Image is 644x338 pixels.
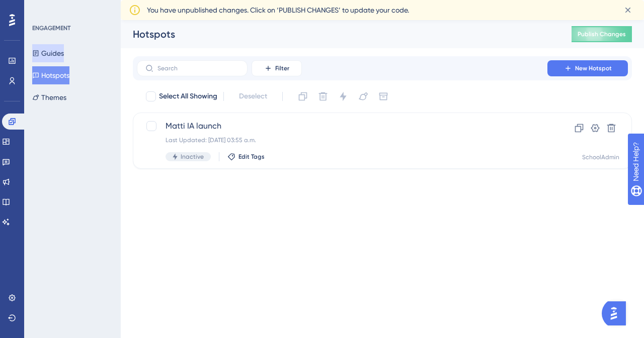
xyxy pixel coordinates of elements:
[181,153,204,161] span: Inactive
[166,136,519,144] div: Last Updated: [DATE] 03:55 a.m.
[252,60,302,76] button: Filter
[547,60,628,76] button: New Hotspot
[230,87,276,105] button: Deselect
[572,26,632,42] button: Publish Changes
[602,298,632,328] iframe: UserGuiding AI Assistant Launcher
[32,88,66,106] button: Themes
[133,27,546,41] div: Hotspots
[239,90,267,102] span: Deselect
[582,153,619,161] div: SchoolAdmin
[227,153,265,161] button: Edit Tags
[147,4,409,16] span: You have unpublished changes. Click on ‘PUBLISH CHANGES’ to update your code.
[32,66,69,84] button: Hotspots
[275,64,289,72] span: Filter
[238,153,265,161] span: Edit Tags
[32,24,70,32] div: ENGAGEMENT
[575,64,612,72] span: New Hotspot
[157,65,239,72] input: Search
[578,30,626,38] span: Publish Changes
[32,44,64,62] button: Guides
[166,120,519,132] span: Matti IA launch
[24,3,63,15] span: Need Help?
[159,90,217,102] span: Select All Showing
